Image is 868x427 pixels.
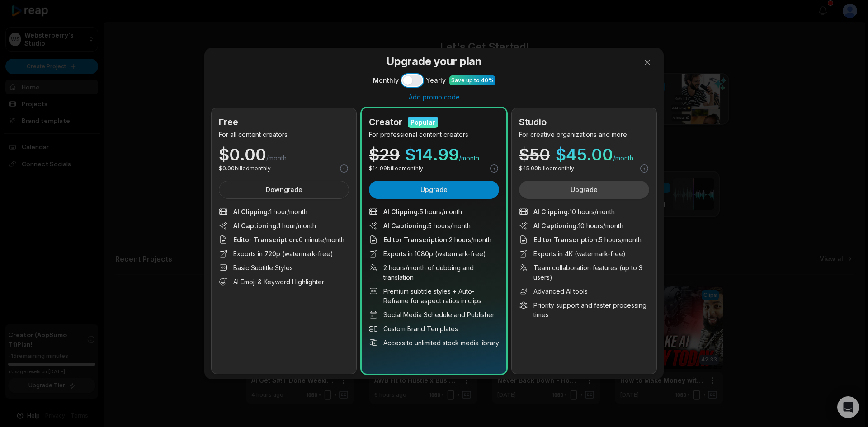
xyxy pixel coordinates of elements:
h2: Free [219,115,238,129]
span: $ 0.00 [219,146,266,163]
div: Add promo code [212,93,656,101]
div: Save up to 40% [451,76,494,84]
div: $ 50 [519,146,550,163]
li: Exports in 720p (watermark-free) [219,249,349,258]
p: For creative organizations and more [519,130,649,139]
span: AI Captioning : [233,222,278,230]
span: 1 hour/month [233,221,316,230]
li: Team collaboration features (up to 3 users) [519,263,649,282]
li: AI Emoji & Keyword Highlighter [219,277,349,286]
span: AI Clipping : [383,208,420,216]
span: /month [459,154,479,163]
span: /month [266,154,287,163]
li: Access to unlimited stock media library [369,338,499,347]
span: 10 hours/month [533,207,615,216]
button: Upgrade [519,181,649,199]
span: AI Clipping : [233,208,269,216]
h3: Upgrade your plan [212,53,656,70]
p: For all content creators [219,130,349,139]
li: Advanced AI tools [519,286,649,296]
span: 5 hours/month [383,221,471,230]
span: Editor Transcription : [533,236,599,244]
li: Exports in 4K (watermark-free) [519,249,649,258]
span: $ 14.99 [405,146,459,163]
button: Downgrade [219,181,349,199]
li: Social Media Schedule and Publisher [369,310,499,319]
p: $ 45.00 billed monthly [519,164,574,173]
span: Monthly [373,75,399,85]
div: $ 29 [369,146,400,163]
span: 5 hours/month [533,235,642,244]
li: Priority support and faster processing times [519,300,649,319]
span: $ 45.00 [556,146,613,163]
span: 0 minute/month [233,235,344,244]
span: Yearly [426,75,446,85]
p: $ 0.00 billed monthly [219,164,271,173]
h2: Creator [369,115,402,129]
p: $ 14.99 billed monthly [369,164,423,173]
span: 10 hours/month [533,221,623,230]
li: Premium subtitle styles + Auto-Reframe for aspect ratios in clips [369,286,499,305]
span: 2 hours/month [383,235,491,244]
span: Editor Transcription : [233,236,299,244]
button: Upgrade [369,181,499,199]
h2: Studio [519,115,547,129]
li: Custom Brand Templates [369,324,499,333]
li: 2 hours/month of dubbing and translation [369,263,499,282]
span: AI Captioning : [533,222,578,230]
span: AI Captioning : [383,222,428,230]
p: For professional content creators [369,130,499,139]
span: /month [613,154,633,163]
span: 1 hour/month [233,207,307,216]
li: Basic Subtitle Styles [219,263,349,272]
span: AI Clipping : [533,208,570,216]
span: Editor Transcription : [383,236,449,244]
span: 5 hours/month [383,207,462,216]
div: Open Intercom Messenger [837,396,859,418]
li: Exports in 1080p (watermark-free) [369,249,499,258]
div: Popular [410,117,435,127]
